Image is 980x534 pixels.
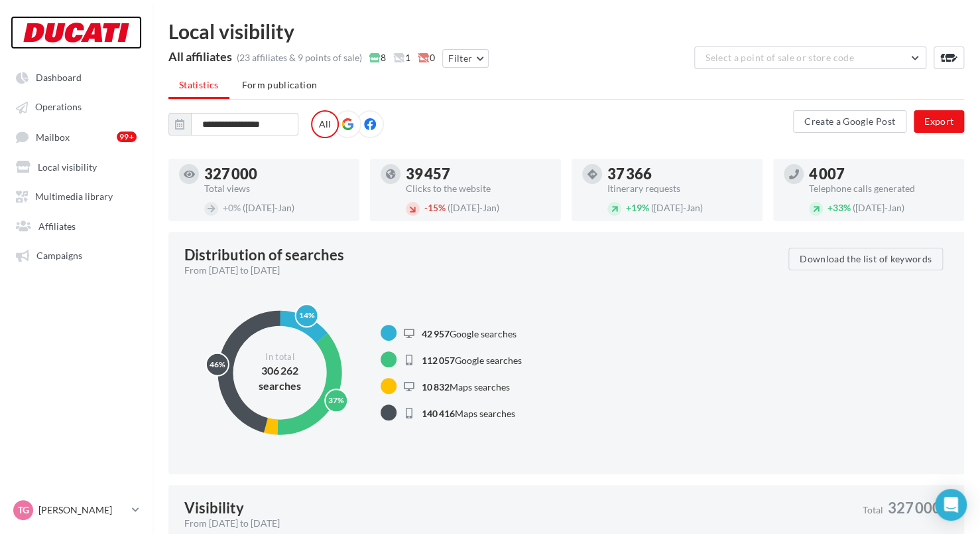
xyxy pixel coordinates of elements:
a: Affiliates [8,213,145,237]
span: Dashboard [36,72,82,83]
span: 140 416 [422,407,455,418]
button: Filter [442,49,489,68]
a: Dashboard [8,65,145,89]
span: ([DATE]-Jan) [243,202,294,213]
a: Operations [8,94,145,118]
span: Maps searches [422,381,510,392]
span: 8 [369,51,386,64]
span: ([DATE]-Jan) [448,202,499,213]
span: Google searches [422,327,517,339]
div: Local visibility [168,21,964,41]
div: Itinerary requests [607,184,752,193]
span: - [424,202,428,213]
span: 42 957 [422,327,450,339]
span: Multimedia library [35,191,113,202]
button: Select a point of sale or store code [694,46,926,69]
span: 15% [424,202,446,213]
span: 1 [393,51,410,64]
span: Select a point of sale or store code [705,52,854,63]
button: Create a Google Post [793,110,906,133]
div: Distribution of searches [184,248,344,262]
span: Operations [35,102,82,113]
span: ([DATE]-Jan) [651,202,703,213]
span: + [626,202,631,213]
span: 112 057 [422,354,455,365]
a: Mailbox 99+ [8,124,145,149]
div: 327 000 [204,167,349,181]
div: From [DATE] to [DATE] [184,517,852,530]
div: 99+ [117,132,137,142]
button: Download the list of keywords [788,248,943,270]
div: (23 affiliates & 9 points of sale) [237,51,362,64]
a: TG [PERSON_NAME] [11,497,142,523]
div: Open Intercom Messenger [935,489,967,521]
span: 0% [223,202,241,213]
span: Form publication [242,79,318,90]
span: 10 832 [422,381,450,392]
a: Local visibility [8,154,145,178]
a: Multimedia library [8,183,145,207]
span: TG [18,503,29,517]
span: Total [863,505,883,515]
span: Maps searches [422,407,515,418]
div: All affiliates [168,50,232,62]
div: Clicks to the website [406,184,550,193]
div: Visibility [184,501,244,515]
div: Total views [204,184,349,193]
span: Campaigns [36,250,82,261]
span: 19% [626,202,649,213]
div: 39 457 [406,167,550,181]
span: 327 000 [888,501,941,515]
div: 4 007 [809,167,953,181]
span: + [223,202,228,213]
span: 0 [418,51,435,64]
span: Google searches [422,354,522,365]
span: Local visibility [38,161,97,172]
span: Mailbox [36,131,70,142]
label: All [311,110,339,138]
div: Telephone calls generated [809,184,953,193]
span: 33% [827,202,851,213]
p: [PERSON_NAME] [38,503,127,517]
span: + [827,202,833,213]
div: 37 366 [607,167,752,181]
a: Campaigns [8,242,145,266]
span: ([DATE]-Jan) [853,202,904,213]
div: From [DATE] to [DATE] [184,264,778,277]
span: Affiliates [38,220,76,231]
button: Export [914,110,964,133]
